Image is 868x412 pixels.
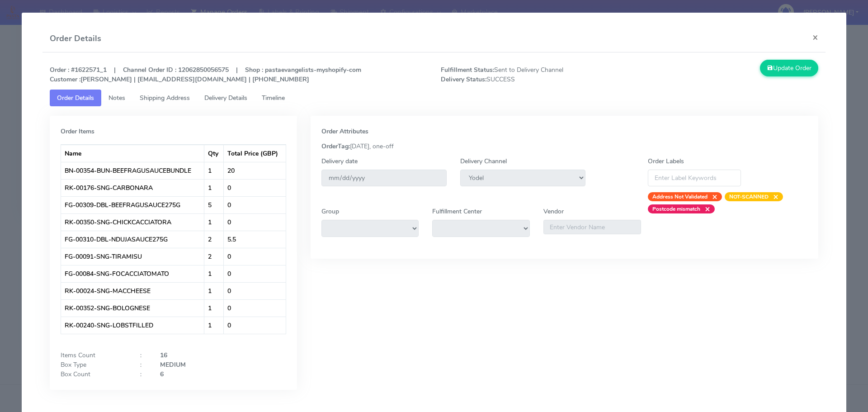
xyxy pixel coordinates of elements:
td: 1 [204,299,224,317]
div: : [133,350,153,360]
strong: Order : #1622571_1 | Channel Order ID : 12062850056575 | Shop : pastaevangelists-myshopify-com [P... [50,66,361,84]
span: Sent to Delivery Channel SUCCESS [434,65,630,84]
strong: Postcode mismatch [652,205,700,213]
th: Qty [204,145,224,162]
td: 0 [224,299,286,317]
td: FG-00084-SNG-FOCACCIATOMATO [61,265,204,282]
td: 2 [204,248,224,265]
label: Order Labels [648,156,684,166]
td: 0 [224,317,286,334]
strong: Address Not Validated [652,193,708,200]
td: FG-00310-DBL-NDUJASAUCE275G [61,231,204,248]
span: × [708,192,717,201]
span: × [769,192,778,201]
td: 0 [224,213,286,231]
div: Items Count [54,350,133,360]
div: Box Type [54,360,133,369]
strong: Order Items [61,127,94,136]
label: Fulfillment Center [432,207,482,216]
strong: NOT-SCANNED [729,193,769,200]
td: BN-00354-BUN-BEEFRAGUSAUCEBUNDLE [61,162,204,179]
span: Timeline [262,94,285,102]
td: 0 [224,282,286,299]
strong: 6 [160,370,164,379]
td: 1 [204,162,224,179]
td: 1 [204,317,224,334]
td: RK-00176-SNG-CARBONARA [61,179,204,196]
td: RK-00350-SNG-CHICKCACCIATORA [61,213,204,231]
label: Delivery date [321,156,358,166]
span: × [700,204,710,213]
span: Delivery Details [204,94,247,102]
td: 2 [204,231,224,248]
td: RK-00024-SNG-MACCHEESE [61,282,204,299]
td: 1 [204,179,224,196]
span: Notes [108,94,125,102]
label: Vendor [543,207,564,216]
ul: Tabs [50,90,819,106]
td: 1 [204,213,224,231]
button: Update Order [760,60,819,76]
td: 20 [224,162,286,179]
td: 0 [224,196,286,213]
div: : [133,369,153,379]
td: RK-00352-SNG-BOLOGNESE [61,299,204,317]
label: Delivery Channel [460,156,507,166]
h4: Order Details [50,33,101,45]
span: Shipping Address [140,94,190,102]
div: Box Count [54,369,133,379]
strong: Order Attributes [321,127,368,136]
td: FG-00309-DBL-BEEFRAGUSAUCE275G [61,196,204,213]
td: 0 [224,248,286,265]
strong: Fulfillment Status: [441,66,494,74]
span: Order Details [57,94,94,102]
div: [DATE], one-off [315,142,815,151]
button: Close [805,25,826,49]
td: 1 [204,282,224,299]
td: 0 [224,265,286,282]
strong: MEDIUM [160,360,186,369]
td: 1 [204,265,224,282]
strong: 16 [160,351,167,360]
input: Enter Vendor Name [543,220,641,234]
strong: Customer : [50,75,80,84]
strong: Delivery Status: [441,75,486,84]
th: Name [61,145,204,162]
div: : [133,360,153,369]
input: Enter Label Keywords [648,170,741,186]
td: 5 [204,196,224,213]
td: FG-00091-SNG-TIRAMISU [61,248,204,265]
strong: OrderTag: [321,142,350,151]
td: 0 [224,179,286,196]
td: 5.5 [224,231,286,248]
td: RK-00240-SNG-LOBSTFILLED [61,317,204,334]
label: Group [321,207,339,216]
th: Total Price (GBP) [224,145,286,162]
